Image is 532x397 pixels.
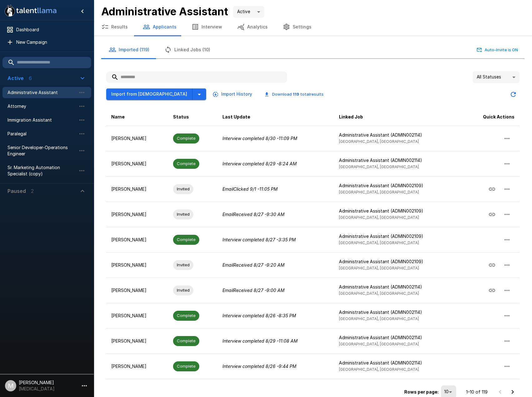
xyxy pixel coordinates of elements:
p: [PERSON_NAME] [111,237,163,243]
i: Interview completed 8/30 - 11:09 PM [222,136,297,141]
p: [PERSON_NAME] [111,262,163,268]
i: Email Received 8/27 - 9:20 AM [222,262,285,268]
i: Interview completed 8/27 - 3:35 PM [222,237,296,242]
button: Settings [275,18,319,36]
span: Complete [173,363,199,369]
p: [PERSON_NAME] [111,338,163,344]
th: Name [106,108,168,126]
span: Complete [173,161,199,167]
p: Administrative Assistant (ADMIN002114) [339,284,458,290]
button: Analytics [230,18,275,36]
p: Administrative Assistant (ADMIN002114) [339,157,458,163]
span: [GEOGRAPHIC_DATA], [GEOGRAPHIC_DATA] [339,291,419,296]
p: [PERSON_NAME] [111,363,163,369]
span: Copy Interview Link [485,262,500,267]
button: Auto-Invite is ON [475,45,520,55]
p: Administrative Assistant (ADMIN002109) [339,208,458,214]
div: Active [233,6,264,18]
p: [PERSON_NAME] [111,211,163,218]
b: 119 [293,92,299,97]
i: Email Received 8/27 - 9:30 AM [222,212,285,217]
span: Copy Interview Link [485,211,500,216]
p: [PERSON_NAME] [111,161,163,167]
span: [GEOGRAPHIC_DATA], [GEOGRAPHIC_DATA] [339,190,419,194]
p: Administrative Assistant (ADMIN002109) [339,233,458,239]
button: Import from [DEMOGRAPHIC_DATA] [106,88,192,100]
button: Updated Today - 9:36 AM [507,88,520,101]
button: Import History [211,88,255,100]
i: Interview completed 8/29 - 11:08 AM [222,338,298,344]
span: [GEOGRAPHIC_DATA], [GEOGRAPHIC_DATA] [339,367,419,372]
i: Email Received 8/27 - 9:00 AM [222,288,285,293]
span: Invited [173,287,193,293]
p: Administrative Assistant (ADMIN002109) [339,259,458,265]
span: Copy Interview Link [485,186,500,191]
span: Invited [173,211,193,217]
p: [PERSON_NAME] [111,313,163,319]
span: Complete [173,237,199,243]
span: [GEOGRAPHIC_DATA], [GEOGRAPHIC_DATA] [339,215,419,220]
p: [PERSON_NAME] [111,287,163,294]
p: [PERSON_NAME] [111,186,163,192]
span: [GEOGRAPHIC_DATA], [GEOGRAPHIC_DATA] [339,164,419,169]
p: Administrative Assistant (ADMIN002114) [339,334,458,341]
p: Administrative Assistant (ADMIN002114) [339,132,458,138]
i: Interview completed 8/29 - 8:24 AM [222,161,297,166]
p: Rows per page: [404,389,439,395]
span: [GEOGRAPHIC_DATA], [GEOGRAPHIC_DATA] [339,139,419,144]
span: Invited [173,262,193,268]
i: Interview completed 8/26 - 8:35 PM [222,313,296,318]
p: Administrative Assistant (ADMIN002114) [339,360,458,366]
span: Copy Interview Link [485,287,500,292]
button: Interview [184,18,230,36]
p: Administrative Assistant (ADMIN002109) [339,183,458,189]
span: [GEOGRAPHIC_DATA], [GEOGRAPHIC_DATA] [339,342,419,346]
p: [PERSON_NAME] [111,135,163,142]
button: Download 119 totalresults [260,89,329,99]
span: Complete [173,313,199,319]
span: Complete [173,338,199,344]
button: Applicants [135,18,184,36]
span: [GEOGRAPHIC_DATA], [GEOGRAPHIC_DATA] [339,266,419,270]
p: 1–10 of 119 [466,389,488,395]
span: [GEOGRAPHIC_DATA], [GEOGRAPHIC_DATA] [339,316,419,321]
i: Email Clicked 9/1 - 11:05 PM [222,186,278,192]
span: [GEOGRAPHIC_DATA], [GEOGRAPHIC_DATA] [339,240,419,245]
button: Results [94,18,135,36]
button: Linked Jobs (10) [157,41,218,58]
span: Complete [173,135,199,141]
i: Interview completed 8/26 - 9:44 PM [222,364,296,369]
span: Invited [173,186,193,192]
p: Administrative Assistant (ADMIN002114) [339,309,458,315]
th: Last Update [217,108,334,126]
th: Quick Actions [463,108,520,126]
button: Imported (119) [101,41,157,58]
b: Administrative Assistant [101,5,228,18]
th: Linked Job [334,108,463,126]
div: All Statuses [473,71,520,83]
th: Status [168,108,217,126]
